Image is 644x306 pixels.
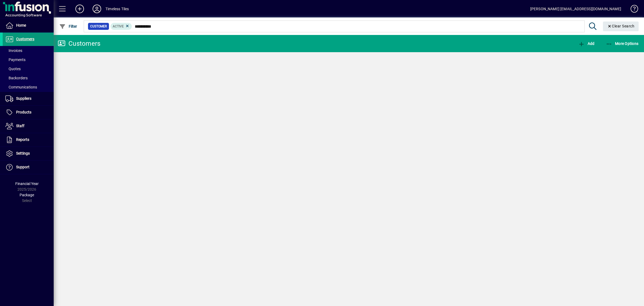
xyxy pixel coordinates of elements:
[16,151,30,155] span: Settings
[71,4,88,14] button: Add
[5,76,28,80] span: Backorders
[3,46,54,55] a: Invoices
[20,193,34,197] span: Package
[90,24,107,29] span: Customer
[16,124,24,128] span: Staff
[16,137,29,142] span: Reports
[607,24,635,28] span: Clear Search
[3,73,54,83] a: Backorders
[3,133,54,147] a: Reports
[16,23,26,27] span: Home
[5,85,37,89] span: Communications
[105,5,129,13] div: Timeless Tiles
[88,4,105,14] button: Profile
[5,48,22,53] span: Invoices
[577,39,596,48] button: Add
[3,83,54,92] a: Communications
[606,41,639,46] span: More Options
[530,5,621,13] div: [PERSON_NAME] [EMAIL_ADDRESS][DOMAIN_NAME]
[605,39,640,48] button: More Options
[3,19,54,32] a: Home
[16,96,31,101] span: Suppliers
[16,37,34,41] span: Customers
[5,67,21,71] span: Quotes
[3,147,54,160] a: Settings
[603,22,639,31] button: Clear
[58,39,100,48] div: Customers
[3,119,54,133] a: Staff
[16,165,30,169] span: Support
[578,41,594,46] span: Add
[15,182,39,186] span: Financial Year
[627,1,637,19] a: Knowledge Base
[59,24,77,29] span: Filter
[113,24,124,28] span: Active
[111,23,132,30] mat-chip: Activation Status: Active
[3,64,54,73] a: Quotes
[16,110,31,114] span: Products
[58,22,79,31] button: Filter
[5,58,25,62] span: Payments
[3,161,54,174] a: Support
[3,106,54,119] a: Products
[3,55,54,64] a: Payments
[3,92,54,105] a: Suppliers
